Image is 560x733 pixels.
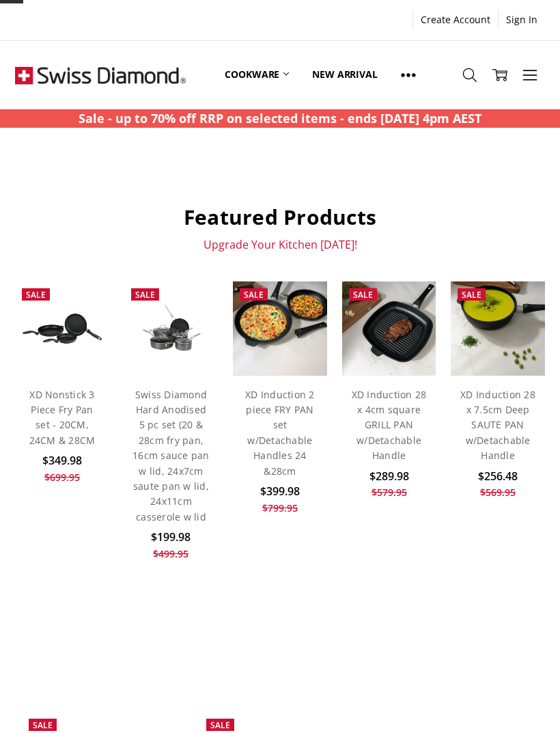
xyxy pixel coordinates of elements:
[124,281,218,375] a: Swiss Diamond Hard Anodised 5 pc set (20 & 28cm fry pan, 16cm sauce pan w lid, 24x7cm saute pan w...
[372,486,407,499] span: $579.95
[233,281,326,375] img: XD Induction 2 piece FRY PAN set w/Detachable Handles 24 &28cm
[26,289,46,301] span: Sale
[210,719,230,731] span: Sale
[22,635,537,661] h2: BEST SELLERS
[44,471,80,484] span: $699.95
[22,668,537,682] p: Fall In Love With Your Kitchen Again
[15,204,544,230] h2: Featured Products
[245,388,315,478] a: XD Induction 2 piece FRY PAN set w/Detachable Handles 24 &28cm
[135,289,155,301] span: Sale
[451,281,544,375] img: XD Induction 28 x 7.5cm Deep SAUTE PAN w/Detachable Handle
[132,388,210,523] a: Swiss Diamond Hard Anodised 5 pc set (20 & 28cm fry pan, 16cm sauce pan w lid, 24x7cm saute pan w...
[153,547,188,560] span: $499.95
[389,44,428,106] a: Show All
[352,388,427,462] a: XD Induction 28 x 4cm square GRILL PAN w/Detachable Handle
[244,289,264,301] span: Sale
[478,469,518,484] span: $256.48
[499,10,545,29] a: Sign In
[15,305,109,352] img: XD Nonstick 3 Piece Fry Pan set - 20CM, 24CM & 28CM
[369,469,409,484] span: $289.98
[460,388,535,462] a: XD Induction 28 x 7.5cm Deep SAUTE PAN w/Detachable Handle
[79,110,481,126] strong: Sale - up to 70% off RRP on selected items - ends [DATE] 4pm AEST
[353,289,373,301] span: Sale
[213,44,300,105] a: Cookware
[462,289,481,301] span: Sale
[262,501,298,514] span: $799.95
[15,238,544,251] p: Upgrade Your Kitchen [DATE]!
[33,719,53,731] span: Sale
[29,388,96,447] a: XD Nonstick 3 Piece Fry Pan set - 20CM, 24CM & 28CM
[480,486,516,499] span: $569.95
[342,281,436,375] img: XD Induction 28 x 4cm square GRILL PAN w/Detachable Handle
[151,529,191,544] span: $199.98
[15,281,109,375] a: XD Nonstick 3 Piece Fry Pan set - 20CM, 24CM & 28CM
[124,297,218,361] img: Swiss Diamond Hard Anodised 5 pc set (20 & 28cm fry pan, 16cm sauce pan w lid, 24x7cm saute pan w...
[260,484,300,499] span: $399.98
[300,44,389,105] a: New arrival
[15,41,186,109] img: Free Shipping On Every Order
[413,10,498,29] a: Create Account
[42,453,82,468] span: $349.98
